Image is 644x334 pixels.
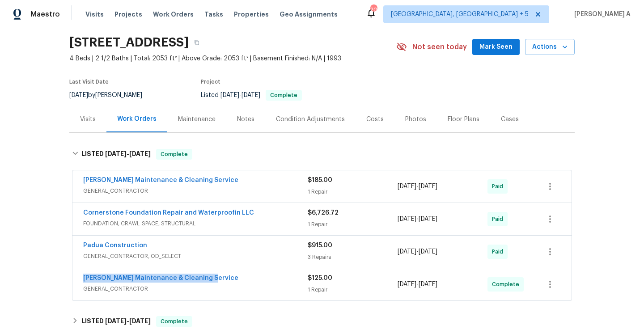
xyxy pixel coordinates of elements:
[472,39,520,55] button: Mark Seen
[267,93,301,98] span: Complete
[412,42,467,51] span: Not seen today
[448,115,479,124] div: Floor Plans
[157,317,191,326] span: Complete
[153,10,194,19] span: Work Orders
[276,115,345,124] div: Condition Adjustments
[398,247,437,256] span: -
[501,115,519,124] div: Cases
[83,186,308,195] span: GENERAL_CONTRACTOR
[492,280,523,289] span: Complete
[105,151,151,157] span: -
[398,183,416,190] span: [DATE]
[83,252,308,261] span: GENERAL_CONTRACTOR, OD_SELECT
[83,219,308,228] span: FOUNDATION, CRAWL_SPACE, STRUCTURAL
[419,183,437,190] span: [DATE]
[69,79,109,85] span: Last Visit Date
[85,10,104,19] span: Visits
[419,281,437,287] span: [DATE]
[178,115,216,124] div: Maintenance
[492,182,507,191] span: Paid
[308,285,398,294] div: 1 Repair
[492,247,507,256] span: Paid
[391,10,529,19] span: [GEOGRAPHIC_DATA], [GEOGRAPHIC_DATA] + 5
[492,215,507,224] span: Paid
[398,249,416,255] span: [DATE]
[114,10,142,19] span: Projects
[398,182,437,191] span: -
[308,210,339,216] span: $6,726.72
[201,79,220,85] span: Project
[308,187,398,196] div: 1 Repair
[69,54,396,63] span: 4 Beds | 2 1/2 Baths | Total: 2053 ft² | Above Grade: 2053 ft² | Basement Finished: N/A | 1993
[83,210,254,216] a: Cornerstone Foundation Repair and Waterproofin LLC
[419,216,437,222] span: [DATE]
[398,216,416,222] span: [DATE]
[571,10,631,19] span: [PERSON_NAME] A
[81,149,151,160] h6: LISTED
[69,311,575,332] div: LISTED [DATE]-[DATE]Complete
[234,10,269,19] span: Properties
[83,284,308,293] span: GENERAL_CONTRACTOR
[69,90,153,101] div: by [PERSON_NAME]
[220,92,260,98] span: -
[398,280,437,289] span: -
[129,151,151,157] span: [DATE]
[220,92,239,98] span: [DATE]
[204,11,223,17] span: Tasks
[280,10,338,19] span: Geo Assignments
[308,220,398,229] div: 1 Repair
[69,92,88,98] span: [DATE]
[237,115,254,124] div: Notes
[189,34,205,51] button: Copy Address
[398,215,437,224] span: -
[105,151,127,157] span: [DATE]
[69,140,575,169] div: LISTED [DATE]-[DATE]Complete
[83,275,238,281] a: [PERSON_NAME] Maintenance & Cleaning Service
[30,10,60,19] span: Maestro
[117,114,157,123] div: Work Orders
[366,115,384,124] div: Costs
[201,92,302,98] span: Listed
[81,316,151,327] h6: LISTED
[479,42,513,53] span: Mark Seen
[308,177,332,183] span: $185.00
[105,318,127,324] span: [DATE]
[398,281,416,287] span: [DATE]
[105,318,151,324] span: -
[525,39,575,55] button: Actions
[83,242,147,249] a: Padua Construction
[370,5,377,14] div: 201
[129,318,151,324] span: [DATE]
[80,115,96,124] div: Visits
[308,275,332,281] span: $125.00
[157,150,191,159] span: Complete
[532,42,568,53] span: Actions
[419,249,437,255] span: [DATE]
[241,92,260,98] span: [DATE]
[308,242,332,249] span: $915.00
[405,115,426,124] div: Photos
[83,177,238,183] a: [PERSON_NAME] Maintenance & Cleaning Service
[308,253,398,262] div: 3 Repairs
[69,38,189,47] h2: [STREET_ADDRESS]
